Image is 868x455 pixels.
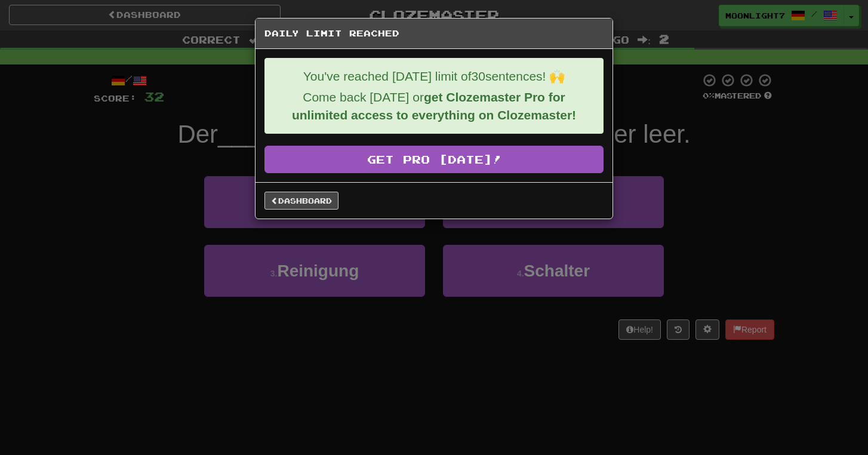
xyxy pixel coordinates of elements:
[264,146,604,173] a: Get Pro [DATE]!
[264,27,604,39] h5: Daily Limit Reached
[274,67,594,85] p: You've reached [DATE] limit of 30 sentences! 🙌
[264,192,338,210] a: Dashboard
[292,90,576,122] strong: get Clozemaster Pro for unlimited access to everything on Clozemaster!
[274,88,594,124] p: Come back [DATE] or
